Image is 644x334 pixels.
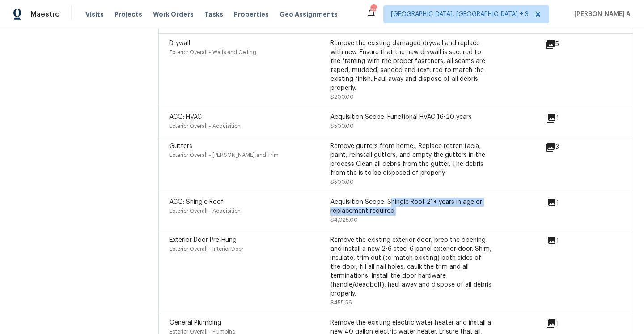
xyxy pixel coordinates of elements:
div: 5 [545,39,588,50]
span: Exterior Overall - Acquisition [169,123,241,129]
span: [GEOGRAPHIC_DATA], [GEOGRAPHIC_DATA] + 3 [391,10,529,19]
div: Remove the existing damaged drywall and replace with new. Ensure that the new drywall is secured ... [330,39,491,93]
span: General Plumbing [169,320,221,326]
span: Exterior Overall - [PERSON_NAME] and Trim [169,152,279,158]
div: 1 [546,318,588,329]
span: Work Orders [153,10,194,19]
span: $200.00 [330,94,354,100]
div: Remove the existing exterior door, prep the opening and install a new 2-6 steel 6 panel exterior ... [330,236,491,298]
span: ACQ: HVAC [169,114,202,120]
span: Maestro [30,10,60,19]
span: Exterior Overall - Acquisition [169,208,241,214]
span: Exterior Overall - Walls and Ceiling [169,50,256,55]
span: $500.00 [330,179,354,185]
span: Drywall [169,40,190,47]
div: Remove gutters from home,, Replace rotten facia, paint, reinstall gutters, and empty the gutters ... [330,142,491,178]
span: Properties [234,10,269,19]
span: Visits [85,10,104,19]
div: Acquisition Scope: Functional HVAC 16-20 years [330,113,491,122]
div: 1 [546,113,588,123]
span: ACQ: Shingle Roof [169,199,224,205]
span: Exterior Overall - Interior Door [169,246,243,252]
span: Projects [114,10,142,19]
span: Tasks [204,11,223,17]
span: Gutters [169,143,192,149]
span: $500.00 [330,123,354,129]
div: Acquisition Scope: Shingle Roof 21+ years in age or replacement required. [330,198,491,216]
span: $4,025.00 [330,217,358,223]
span: Exterior Door Pre-Hung [169,237,237,243]
span: $455.56 [330,300,352,305]
div: 3 [545,142,588,152]
div: 1 [546,198,588,208]
div: 1 [546,236,588,246]
span: [PERSON_NAME] A [571,10,631,19]
span: Geo Assignments [280,10,338,19]
div: 59 [370,5,377,14]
